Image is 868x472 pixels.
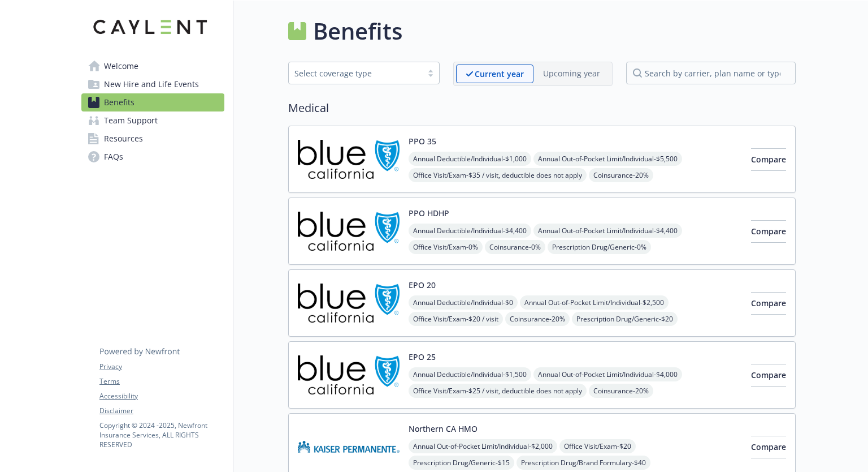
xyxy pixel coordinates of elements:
[298,423,400,471] img: Kaiser Permanente Insurance Company carrier logo
[81,93,224,111] a: Benefits
[533,367,682,381] span: Annual Out-of-Pocket Limit/Individual - $4,000
[559,439,636,453] span: Office Visit/Exam - $20
[751,364,786,387] button: Compare
[409,224,531,238] span: Annual Deductible/Individual - $4,400
[409,439,557,453] span: Annual Out-of-Pocket Limit/Individual - $2,000
[517,456,650,470] span: Prescription Drug/Brand Formulary - $40
[81,111,224,130] a: Team Support
[409,207,449,219] button: PPO HDHP
[99,420,224,449] p: Copyright © 2024 - 2025 , Newfront Insurance Services, ALL RIGHTS RESERVED
[298,207,400,255] img: Blue Shield of California carrier logo
[505,312,570,326] span: Coinsurance - 20%
[104,111,158,130] span: Team Support
[409,279,436,291] button: EPO 20
[626,62,796,84] input: search by carrier, plan name or type
[99,406,224,416] a: Disclaimer
[548,240,651,254] span: Prescription Drug/Generic - 0%
[533,65,610,83] span: Upcoming year
[409,295,518,310] span: Annual Deductible/Individual - $0
[409,367,531,381] span: Annual Deductible/Individual - $1,500
[533,152,682,166] span: Annual Out-of-Pocket Limit/Individual - $5,500
[294,67,416,79] div: Select coverage type
[751,154,786,165] span: Compare
[409,135,436,147] button: PPO 35
[543,67,600,79] p: Upcoming year
[409,423,478,435] button: Northern CA HMO
[409,351,436,363] button: EPO 25
[104,75,199,93] span: New Hire and Life Events
[99,376,224,387] a: Terms
[751,220,786,243] button: Compare
[99,362,224,372] a: Privacy
[485,240,545,254] span: Coinsurance - 0%
[298,351,400,399] img: Blue Shield of California carrier logo
[409,240,483,254] span: Office Visit/Exam - 0%
[288,100,796,117] h2: Medical
[751,370,786,380] span: Compare
[751,441,786,452] span: Compare
[572,312,678,326] span: Prescription Drug/Generic - $20
[104,93,134,111] span: Benefits
[298,279,400,327] img: Blue Shield of California carrier logo
[751,292,786,315] button: Compare
[81,57,224,75] a: Welcome
[751,298,786,308] span: Compare
[81,130,224,148] a: Resources
[475,68,524,80] p: Current year
[589,168,653,182] span: Coinsurance - 20%
[409,168,587,182] span: Office Visit/Exam - $35 / visit, deductible does not apply
[533,224,682,238] span: Annual Out-of-Pocket Limit/Individual - $4,400
[104,57,138,75] span: Welcome
[298,135,400,183] img: Blue Shield of California carrier logo
[81,75,224,93] a: New Hire and Life Events
[409,152,531,166] span: Annual Deductible/Individual - $1,000
[104,130,143,148] span: Resources
[104,148,123,166] span: FAQs
[409,312,503,326] span: Office Visit/Exam - $20 / visit
[589,384,653,398] span: Coinsurance - 20%
[520,295,669,310] span: Annual Out-of-Pocket Limit/Individual - $2,500
[751,436,786,458] button: Compare
[99,391,224,401] a: Accessibility
[313,14,402,48] h1: Benefits
[751,226,786,237] span: Compare
[751,148,786,171] button: Compare
[409,456,514,470] span: Prescription Drug/Generic - $15
[81,148,224,166] a: FAQs
[409,384,587,398] span: Office Visit/Exam - $25 / visit, deductible does not apply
